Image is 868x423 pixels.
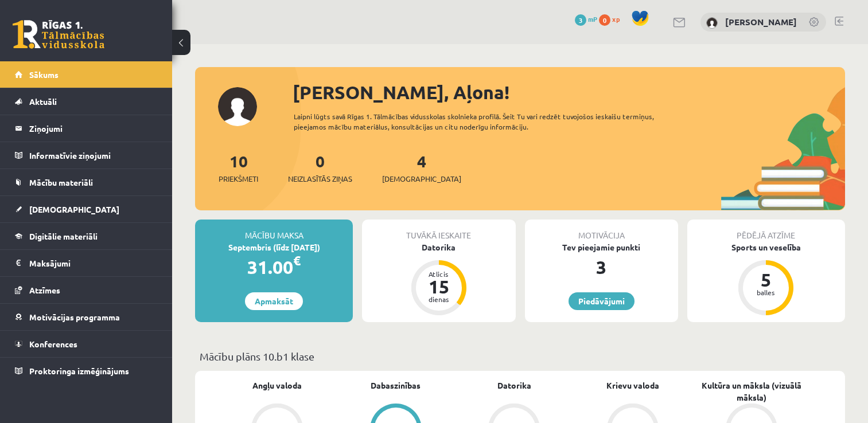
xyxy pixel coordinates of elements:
div: Septembris (līdz [DATE]) [195,241,353,253]
legend: Informatīvie ziņojumi [29,142,158,169]
div: 3 [525,253,678,281]
div: Laipni lūgts savā Rīgas 1. Tālmācības vidusskolas skolnieka profilā. Šeit Tu vari redzēt tuvojošo... [294,111,684,132]
a: Kultūra un māksla (vizuālā māksla) [692,379,811,404]
a: Apmaksāt [245,292,303,310]
legend: Maksājumi [29,250,158,276]
p: Mācību plāns 10.b1 klase [200,348,840,364]
div: 5 [749,271,783,289]
span: 0 [599,14,610,26]
a: Atzīmes [15,277,158,303]
div: Pēdējā atzīme [687,220,845,241]
legend: Ziņojumi [29,115,158,142]
a: 4[DEMOGRAPHIC_DATA] [382,151,461,185]
a: Sākums [15,61,158,88]
span: Motivācijas programma [29,312,120,322]
span: [DEMOGRAPHIC_DATA] [29,204,119,214]
div: dienas [422,296,456,303]
a: Informatīvie ziņojumi [15,142,158,169]
div: Mācību maksa [195,220,353,241]
a: Konferences [15,331,158,357]
span: € [293,252,301,269]
span: Aktuāli [29,96,57,107]
div: [PERSON_NAME], Aļona! [293,79,845,106]
span: 3 [575,14,586,26]
div: Motivācija [525,220,678,241]
div: 31.00 [195,253,353,281]
span: Neizlasītās ziņas [288,173,352,185]
a: Angļu valoda [252,379,302,391]
a: Dabaszinības [371,379,421,391]
a: 3 mP [575,14,597,23]
a: Piedāvājumi [569,292,635,310]
a: [DEMOGRAPHIC_DATA] [15,196,158,222]
span: Konferences [29,339,77,349]
span: Sākums [29,69,59,80]
a: 0 xp [599,14,625,23]
span: mP [588,14,597,23]
span: Priekšmeti [219,173,258,185]
a: [PERSON_NAME] [725,16,797,28]
a: Maksājumi [15,250,158,276]
span: xp [612,14,620,23]
div: Datorika [362,241,515,253]
span: Mācību materiāli [29,177,93,187]
div: balles [749,289,783,296]
div: Atlicis [422,271,456,277]
a: Datorika [497,379,531,391]
a: Ziņojumi [15,115,158,142]
a: Sports un veselība 5 balles [687,241,845,317]
a: Rīgas 1. Tālmācības vidusskola [13,20,104,49]
a: Proktoringa izmēģinājums [15,358,158,384]
div: Tev pieejamie punkti [525,241,678,253]
a: Aktuāli [15,88,158,115]
a: Mācību materiāli [15,169,158,195]
a: Digitālie materiāli [15,223,158,249]
span: Proktoringa izmēģinājums [29,366,129,376]
a: Krievu valoda [606,379,659,391]
span: Atzīmes [29,285,60,295]
img: Aļona Girse [706,17,718,29]
span: [DEMOGRAPHIC_DATA] [382,173,461,185]
a: Datorika Atlicis 15 dienas [362,241,515,317]
a: 0Neizlasītās ziņas [288,151,352,185]
div: 15 [422,277,456,296]
span: Digitālie materiāli [29,231,98,241]
a: 10Priekšmeti [219,151,258,185]
a: Motivācijas programma [15,304,158,330]
div: Sports un veselība [687,241,845,253]
div: Tuvākā ieskaite [362,220,515,241]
